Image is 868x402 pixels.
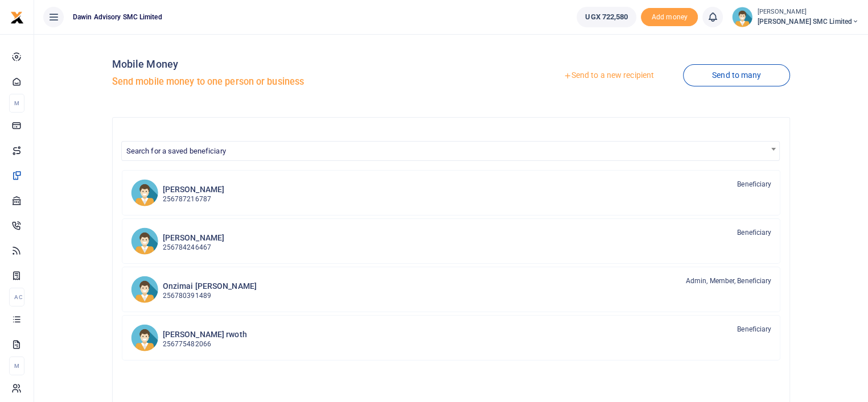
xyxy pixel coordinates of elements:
h5: Send mobile money to one person or business [112,76,447,88]
small: [PERSON_NAME] [757,7,859,17]
h6: [PERSON_NAME] [163,233,224,243]
span: Beneficiary [737,227,771,238]
span: Admin, Member, Beneficiary [686,276,772,286]
a: UGX 722,580 [577,7,636,27]
img: OFd [131,276,158,303]
img: ROr [131,324,158,351]
h4: Mobile Money [112,58,447,71]
a: Send to many [683,64,790,86]
a: Send to a new recipient [534,65,683,86]
img: logo-small [10,11,24,24]
li: M [9,94,24,113]
span: Search for a saved beneficiary [126,147,226,155]
img: LO [131,179,158,206]
a: OFd Onzimai [PERSON_NAME] 256780391489 Admin, Member, Beneficiary [122,267,781,312]
h6: [PERSON_NAME] rwoth [163,330,247,339]
span: Search for a saved beneficiary [122,142,780,159]
h6: [PERSON_NAME] [163,185,224,194]
p: 256784246467 [163,242,224,253]
span: Add money [641,8,698,27]
span: Beneficiary [737,179,771,189]
a: LO [PERSON_NAME] 256787216787 Beneficiary [122,170,781,215]
span: Dawin Advisory SMC Limited [68,12,167,22]
span: Beneficiary [737,324,771,334]
p: 256787216787 [163,194,224,205]
li: Ac [9,288,24,306]
a: MG [PERSON_NAME] 256784246467 Beneficiary [122,218,781,264]
a: logo-small logo-large logo-large [10,13,24,21]
img: MG [131,227,158,255]
h6: Onzimai [PERSON_NAME] [163,281,257,291]
span: Search for a saved beneficiary [121,141,780,161]
a: ROr [PERSON_NAME] rwoth 256775482066 Beneficiary [122,315,781,360]
p: 256780391489 [163,291,257,301]
li: Wallet ballance [572,7,641,27]
p: 256775482066 [163,339,247,350]
img: profile-user [732,7,752,27]
a: Add money [641,12,698,20]
li: M [9,357,24,375]
a: profile-user [PERSON_NAME] [PERSON_NAME] SMC Limited [732,7,859,27]
span: [PERSON_NAME] SMC Limited [757,16,859,27]
span: UGX 722,580 [585,11,628,23]
li: Toup your wallet [641,8,698,27]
